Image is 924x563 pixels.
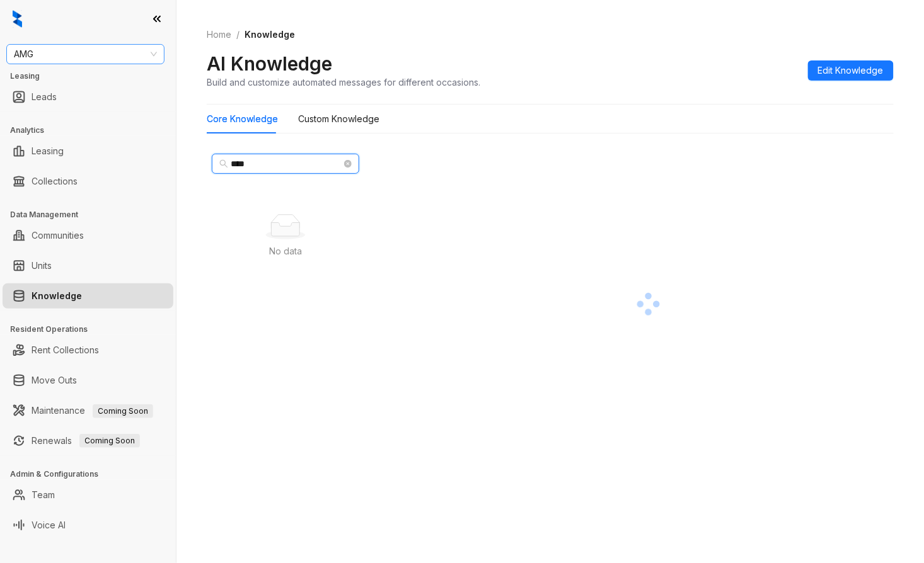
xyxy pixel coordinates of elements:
span: Coming Soon [93,404,153,418]
a: RenewalsComing Soon [32,428,140,453]
span: AMG [14,45,157,64]
li: Leads [3,84,173,110]
a: Rent Collections [32,338,99,363]
li: Voice AI [3,513,173,538]
h2: AI Knowledge [207,52,332,76]
li: Maintenance [3,398,173,423]
h3: Data Management [10,209,176,220]
li: Collections [3,169,173,194]
button: Edit Knowledge [808,60,894,81]
li: Team [3,482,173,508]
h3: Leasing [10,71,176,82]
a: Communities [32,223,84,248]
div: Build and customize automated messages for different occasions. [207,76,480,89]
span: close-circle [344,160,352,168]
span: Edit Knowledge [818,64,884,77]
a: Collections [32,169,78,194]
span: Coming Soon [79,434,140,448]
li: Leasing [3,139,173,164]
div: Core Knowledge [207,112,278,126]
li: Knowledge [3,283,173,309]
div: No data [222,244,349,258]
h3: Admin & Configurations [10,469,176,480]
a: Move Outs [32,368,77,393]
li: Communities [3,223,173,248]
li: Renewals [3,428,173,453]
li: Units [3,253,173,278]
img: logo [13,10,22,28]
a: Knowledge [32,283,82,309]
div: Custom Knowledge [298,112,379,126]
span: Knowledge [245,29,295,40]
a: Leads [32,84,57,110]
a: Team [32,482,55,508]
span: search [219,159,228,168]
li: / [236,28,240,42]
h3: Analytics [10,125,176,136]
a: Units [32,253,52,278]
a: Home [204,28,234,42]
h3: Resident Operations [10,324,176,335]
a: Leasing [32,139,64,164]
a: Voice AI [32,513,66,538]
li: Rent Collections [3,338,173,363]
li: Move Outs [3,368,173,393]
